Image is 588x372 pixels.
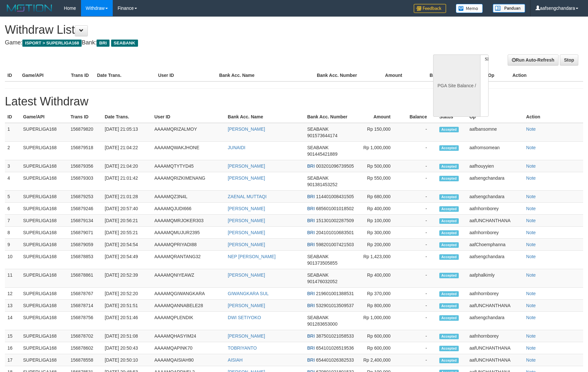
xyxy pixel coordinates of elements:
a: [PERSON_NAME] [228,175,265,181]
a: [PERSON_NAME] [228,126,265,132]
td: [DATE] 20:51:46 [102,312,152,330]
td: Rp 300,000 [357,227,400,239]
span: SEABANK [307,315,329,320]
span: Accepted [439,273,459,278]
th: Date Trans. [102,111,152,123]
span: 685601001018502 [316,206,354,211]
a: [PERSON_NAME] [228,230,265,235]
td: SUPERLIGA168 [20,269,68,288]
td: 14 [5,312,20,330]
a: Note [526,357,536,363]
th: Action [524,111,583,123]
td: SUPERLIGA168 [20,239,68,251]
td: aafsengchandara [467,172,524,191]
span: BRI [307,163,315,169]
td: AAAAMQPRIYADI88 [152,239,225,251]
td: 10 [5,251,20,269]
td: AAAAMQMRJOKER303 [152,215,225,227]
td: [DATE] 20:54:49 [102,251,152,269]
td: - [400,330,437,342]
td: Rp 200,000 [357,239,400,251]
td: [DATE] 20:57:40 [102,203,152,215]
td: Rp 600,000 [357,330,400,342]
td: Rp 400,000 [357,269,400,288]
td: aafChoemphanna [467,239,524,251]
td: [DATE] 21:01:42 [102,172,152,191]
td: - [400,251,437,269]
td: 5 [5,191,20,203]
td: 3 [5,160,20,172]
td: aafnhornborey [467,227,524,239]
td: Rp 1,000,000 [357,142,400,160]
span: Accepted [439,164,459,169]
span: Accepted [439,242,459,248]
th: ID [5,69,19,81]
td: aafUNCHANTHANA [467,354,524,366]
span: Accepted [439,218,459,224]
th: User ID [156,69,216,81]
td: 156878558 [68,354,102,366]
td: [DATE] 20:52:20 [102,288,152,300]
a: TOBRIYANTO [228,345,257,351]
td: AAAAMQANNABELE28 [152,300,225,312]
td: AAAAMQAISIAH90 [152,354,225,366]
span: BRI [307,194,315,199]
td: 16 [5,342,20,354]
td: 7 [5,215,20,227]
span: 901373505855 [307,260,337,266]
a: Note [526,242,536,247]
td: 156879303 [68,172,102,191]
td: aafnhornborey [467,330,524,342]
th: User ID [152,111,225,123]
span: 901573644174 [307,133,337,138]
span: Accepted [439,346,459,351]
span: BRI [307,242,315,247]
td: SUPERLIGA168 [20,312,68,330]
span: SEABANK [307,272,329,278]
td: 4 [5,172,20,191]
td: Rp 1,000,000 [357,312,400,330]
td: 156879059 [68,239,102,251]
td: aafUNCHANTHANA [467,342,524,354]
td: Rp 800,000 [357,300,400,312]
td: SUPERLIGA168 [20,215,68,227]
td: - [400,142,437,160]
td: SUPERLIGA168 [20,160,68,172]
td: [DATE] 21:04:20 [102,160,152,172]
td: [DATE] 20:51:08 [102,330,152,342]
span: SEABANK [307,126,329,132]
a: [PERSON_NAME] [228,303,265,308]
span: 532901013509537 [316,303,354,308]
h1: Latest Withdraw [5,95,583,108]
td: 156878767 [68,288,102,300]
span: 003201096739505 [316,163,354,169]
td: 11 [5,269,20,288]
a: Note [526,126,536,132]
a: Note [526,272,536,278]
td: AAAAMQRANTANG32 [152,251,225,269]
td: - [400,160,437,172]
td: - [400,312,437,330]
td: SUPERLIGA168 [20,300,68,312]
td: SUPERLIGA168 [20,342,68,354]
td: Rp 680,000 [357,191,400,203]
th: Balance [400,111,437,123]
td: - [400,288,437,300]
td: Rp 1,423,000 [357,251,400,269]
td: SUPERLIGA168 [20,354,68,366]
th: Status [437,111,467,123]
td: 156878602 [68,342,102,354]
td: [DATE] 20:51:51 [102,300,152,312]
td: - [400,239,437,251]
td: - [400,215,437,227]
span: BRI [307,303,315,308]
a: Note [526,303,536,308]
span: 598201007421503 [316,242,354,247]
th: Balance [412,69,456,81]
span: Accepted [439,254,459,260]
span: Accepted [439,334,459,339]
span: 901476032052 [307,279,337,284]
td: AAAAMQRIZALMOY [152,123,225,142]
td: 156879820 [68,123,102,142]
td: 2 [5,142,20,160]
